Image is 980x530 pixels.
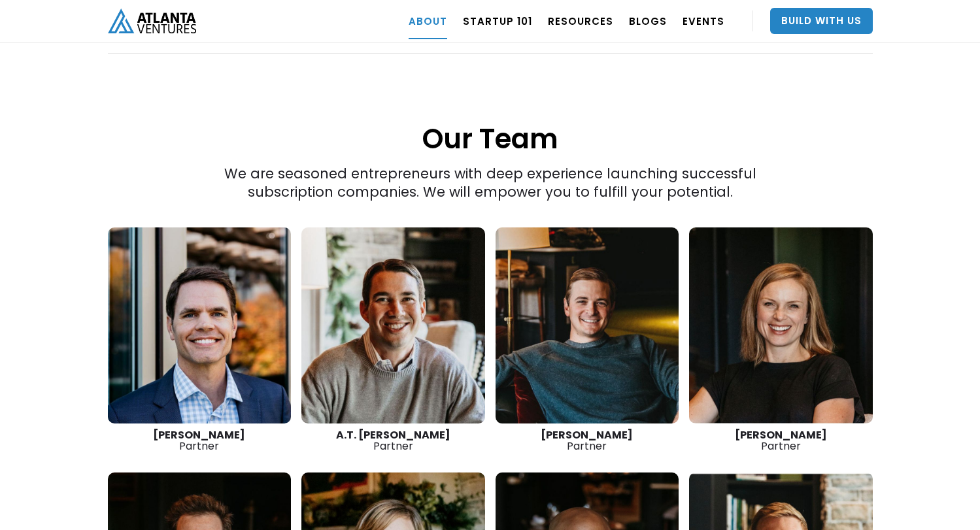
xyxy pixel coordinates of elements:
[108,55,873,157] h1: Our Team
[336,427,450,442] strong: A.T. [PERSON_NAME]
[735,427,827,442] strong: [PERSON_NAME]
[153,427,245,442] strong: [PERSON_NAME]
[541,427,633,442] strong: [PERSON_NAME]
[548,3,613,39] a: RESOURCES
[108,429,292,452] div: Partner
[463,3,532,39] a: Startup 101
[770,8,873,34] a: Build With Us
[409,3,447,39] a: ABOUT
[496,429,679,452] div: Partner
[629,3,667,39] a: BLOGS
[683,3,724,39] a: EVENTS
[689,429,873,452] div: Partner
[301,429,485,452] div: Partner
